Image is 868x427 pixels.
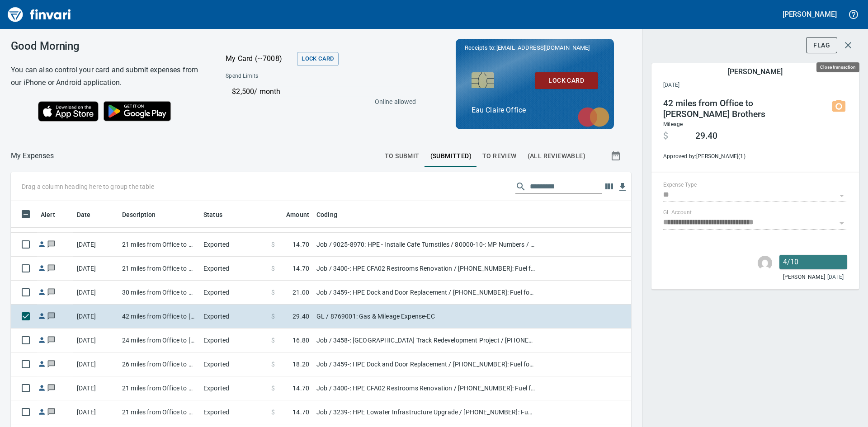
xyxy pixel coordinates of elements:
svg: No receipt provided [831,99,847,114]
p: Drag a column heading here to group the table [22,182,154,191]
img: Download on the App Store [38,101,99,122]
span: Has messages [47,409,56,415]
p: My Expenses [11,150,54,161]
td: GL / 8769001: Gas & Mileage Expense-EC [313,305,539,328]
span: (Submitted) [430,150,472,162]
td: Exported [200,233,268,257]
p: Online allowed [218,97,416,106]
span: Description [122,209,168,220]
span: Reimbursement [37,313,47,319]
td: Exported [200,400,268,424]
img: mastercard.svg [573,103,614,131]
td: 42 miles from Office to [PERSON_NAME] Brothers [118,305,200,328]
span: Spend Limits [226,72,336,81]
span: Description [122,209,156,220]
span: 16.80 [292,336,309,345]
span: $ [271,240,275,249]
span: Date [77,209,91,220]
button: Show transactions within a particular date range [602,145,631,167]
span: Reimbursement [37,241,47,247]
span: (All Reviewable) [528,150,585,162]
p: 4/10 [783,257,844,267]
span: $ [663,131,668,141]
span: Reimbursement [37,337,47,343]
span: Lock Card [542,75,591,86]
span: Status [203,209,222,220]
span: 14.70 [292,264,309,273]
span: 29.40 [695,131,717,141]
span: Has messages [47,241,56,247]
p: Eau Claire Office [472,105,598,116]
td: Exported [200,352,268,376]
td: 30 miles from Office to HPE [118,281,200,305]
td: [DATE] [73,281,118,305]
span: [PERSON_NAME] [783,273,825,282]
td: Exported [200,305,268,328]
span: 14.70 [292,384,309,393]
span: Has messages [47,313,56,319]
td: 21 miles from Office to CFC01 [118,400,200,424]
label: Expense Type [663,183,697,188]
h5: [PERSON_NAME] [783,9,837,19]
h4: 42 miles from Office to [PERSON_NAME] Brothers [663,98,821,120]
span: Mileage [663,121,683,127]
td: Job / 3459-: HPE Dock and Door Replacement / [PHONE_NUMBER]: Fuel for General Conditions Equipmen... [313,352,539,376]
span: Date [77,209,103,220]
td: 21 miles from Office to HPE [118,233,200,257]
span: Amount [274,209,309,220]
td: 26 miles from Office to HPE [118,352,200,376]
td: Job / 3400-: HPE CFA02 Restrooms Renovation / [PHONE_NUMBER]: Fuel for General Conditions/CM Equi... [313,376,539,400]
td: [DATE] [73,328,118,352]
span: Alert [41,209,55,220]
span: Reimbursement [37,289,47,295]
span: Reimbursement [37,409,47,415]
h5: [PERSON_NAME] [728,67,782,76]
span: Has messages [47,337,56,343]
span: 14.70 [292,240,309,249]
p: My Card (···7008) [226,53,293,64]
span: To Submit [385,150,420,162]
span: Has messages [47,385,56,391]
img: Finvari [5,4,73,25]
td: [DATE] [73,376,118,400]
td: 21 miles from Office to CFA02 [118,376,200,400]
span: $ [271,408,275,417]
span: $ [271,312,275,321]
span: Reimbursement [37,265,47,271]
button: Flag [806,37,837,54]
td: [DATE] [73,233,118,257]
span: Status [203,209,234,220]
span: Flag [813,40,830,51]
span: Has messages [47,265,56,271]
span: $ [271,360,275,369]
td: [DATE] [73,352,118,376]
span: 21.00 [292,288,309,297]
h6: You can also control your card and submit expenses from our iPhone or Android application. [11,64,203,89]
td: 24 miles from Office to [GEOGRAPHIC_DATA] [118,328,200,352]
span: Amount [286,209,309,220]
button: [PERSON_NAME] [780,7,839,21]
span: Has messages [47,361,56,367]
button: Choose columns to display [602,180,616,193]
td: Job / 3459-: HPE Dock and Door Replacement / [PHONE_NUMBER]: Fuel for General Conditions Equipmen... [313,281,539,305]
span: 14.70 [292,408,309,417]
td: Exported [200,257,268,281]
img: Get it on Google Play [99,96,176,126]
span: Approved by: [PERSON_NAME] ( 1 ) [663,152,821,161]
span: Coding [316,209,349,220]
button: Download Table [616,180,629,194]
button: Lock Card [535,72,598,89]
nav: breadcrumb [11,150,54,161]
span: $ [271,264,275,273]
span: To Review [482,150,517,162]
td: [DATE] [73,400,118,424]
td: Job / 3458-: [GEOGRAPHIC_DATA] Track Redevelopment Project / [PHONE_NUMBER]: Fuel for General Con... [313,328,539,352]
h3: Good Morning [11,40,203,52]
span: 29.40 [292,312,309,321]
td: Exported [200,376,268,400]
td: [DATE] [73,305,118,328]
td: 21 miles from Office to CFA02 [118,257,200,281]
span: $ [271,288,275,297]
span: 18.20 [292,360,309,369]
